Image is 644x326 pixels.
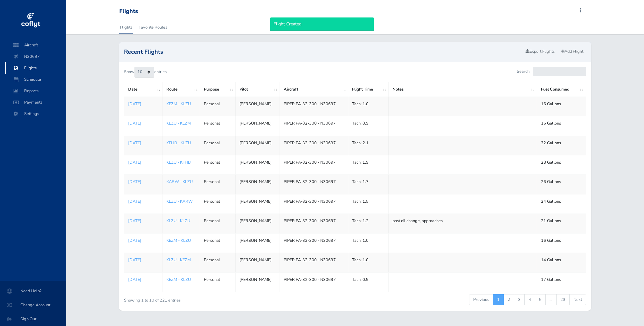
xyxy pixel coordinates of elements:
td: 24 Gallons [537,194,586,214]
a: KARW - KLZU [166,179,193,185]
span: Sign Out [8,313,59,325]
td: post oil change, approaches [389,214,537,233]
td: Tach: 0.9 [348,116,389,136]
a: Export Flights [523,47,557,56]
td: PIPER PA-32-300 - N30697 [280,97,348,116]
td: [PERSON_NAME] [236,253,280,272]
div: Flights [119,8,138,15]
a: 2 [503,294,514,305]
td: PIPER PA-32-300 - N30697 [280,194,348,214]
td: 16 Gallons [537,97,586,116]
td: Personal [200,194,236,214]
a: 1 [493,294,504,305]
a: Favorite Routes [138,20,168,34]
th: Pilot: activate to sort column ascending [236,82,280,97]
td: Personal [200,136,236,155]
a: [DATE] [128,257,158,263]
td: 17 Gallons [537,272,586,292]
td: Personal [200,97,236,116]
a: KLZU - KEZM [166,120,191,126]
span: Settings [11,108,60,119]
a: [DATE] [128,198,158,205]
td: PIPER PA-32-300 - N30697 [280,253,348,272]
td: Tach: 1.0 [348,97,389,116]
span: Schedule [11,74,60,85]
a: 3 [514,294,525,305]
td: PIPER PA-32-300 - N30697 [280,175,348,194]
td: 16 Gallons [537,116,586,136]
th: Notes: activate to sort column ascending [389,82,537,97]
a: 4 [524,294,535,305]
td: [PERSON_NAME] [236,214,280,233]
a: [DATE] [128,120,158,126]
td: Personal [200,253,236,272]
a: KLZU - KEZM [166,257,191,263]
td: Tach: 0.9 [348,272,389,292]
td: Tach: 1.2 [348,214,389,233]
label: Search: [517,67,586,76]
td: Personal [200,214,236,233]
td: PIPER PA-32-300 - N30697 [280,214,348,233]
th: Purpose: activate to sort column ascending [200,82,236,97]
td: Tach: 1.9 [348,155,389,175]
span: N30697 [11,51,60,62]
a: [DATE] [128,276,158,283]
a: Next [569,294,586,305]
td: Personal [200,175,236,194]
td: 32 Gallons [537,136,586,155]
a: KEZM - KLZU [166,101,191,107]
span: Payments [11,97,60,108]
td: 16 Gallons [537,233,586,253]
span: Reports [11,85,60,97]
th: Flight Time: activate to sort column ascending [348,82,389,97]
td: [PERSON_NAME] [236,233,280,253]
img: coflyt logo [20,11,41,30]
a: 5 [535,294,546,305]
td: PIPER PA-32-300 - N30697 [280,116,348,136]
td: Personal [200,233,236,253]
td: [PERSON_NAME] [236,175,280,194]
td: PIPER PA-32-300 - N30697 [280,233,348,253]
td: [PERSON_NAME] [236,136,280,155]
a: [DATE] [128,218,158,224]
span: Aircraft [11,39,60,51]
td: PIPER PA-32-300 - N30697 [280,136,348,155]
td: [PERSON_NAME] [236,155,280,175]
a: [DATE] [128,140,158,146]
a: KLZU - KARW [166,199,193,204]
td: [PERSON_NAME] [236,194,280,214]
a: [DATE] [128,101,158,107]
td: 14 Gallons [537,253,586,272]
td: Personal [200,272,236,292]
td: PIPER PA-32-300 - N30697 [280,155,348,175]
a: [DATE] [128,179,158,185]
a: KEZM - KLZU [166,277,191,282]
th: Aircraft: activate to sort column ascending [280,82,348,97]
th: Date: activate to sort column ascending [124,82,163,97]
a: Add Flight [558,47,586,56]
span: Flights [11,62,60,74]
a: [DATE] [128,159,158,166]
a: KLZU - KLZU [166,218,190,224]
td: Tach: 1.0 [348,253,389,272]
div: Flight Created [270,17,374,31]
td: Personal [200,116,236,136]
a: KEZM - KLZU [166,238,191,243]
a: [DATE] [128,237,158,244]
th: Fuel Consumed: activate to sort column ascending [537,82,586,97]
select: Showentries [135,67,154,78]
td: 26 Gallons [537,175,586,194]
td: Personal [200,155,236,175]
td: 21 Gallons [537,214,586,233]
td: Tach: 2.1 [348,136,389,155]
td: 28 Gallons [537,155,586,175]
td: [PERSON_NAME] [236,97,280,116]
a: 23 [556,294,570,305]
